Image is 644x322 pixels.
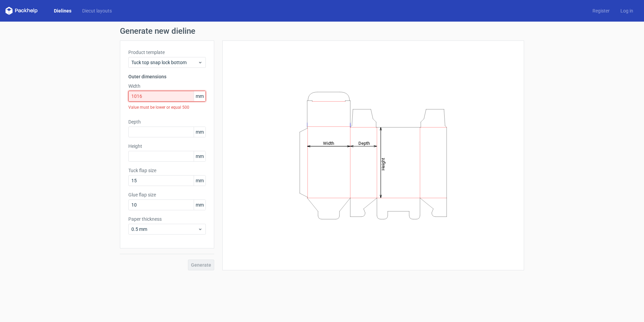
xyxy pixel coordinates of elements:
tspan: Depth [358,140,370,145]
h1: Generate new dieline [120,27,524,35]
tspan: Width [323,140,334,145]
a: Log in [615,7,639,14]
span: mm [194,151,205,161]
span: mm [194,200,205,210]
label: Paper thickness [128,216,206,222]
label: Width [128,83,206,89]
h3: Outer dimensions [128,73,206,80]
label: Depth [128,118,206,125]
span: mm [194,127,205,137]
div: Value must be lower or equal 500 [128,102,206,113]
label: Product template [128,49,206,56]
a: Dielines [49,7,77,14]
span: 0.5 mm [131,226,198,233]
label: Glue flap size [128,191,206,198]
label: Tuck flap size [128,167,206,174]
a: Register [587,7,615,14]
span: mm [194,91,205,101]
a: Diecut layouts [77,7,117,14]
tspan: Height [381,158,386,170]
span: mm [194,176,205,186]
span: Tuck top snap lock bottom [131,59,198,66]
label: Height [128,143,206,150]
